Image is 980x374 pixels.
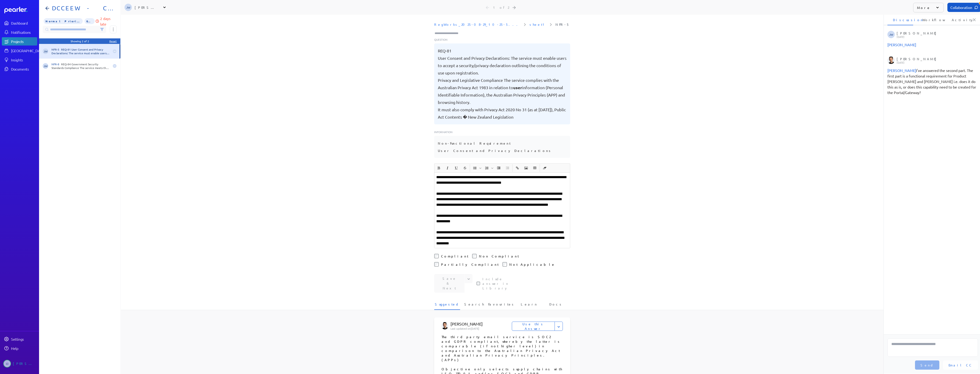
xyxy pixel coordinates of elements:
div: REQ-81 User Consent and Privacy Declarations: The service must enable users to accept a security/... [51,48,110,55]
p: 2 days late [100,16,117,27]
p: [DATE] [897,35,977,38]
span: Suggested [435,302,459,309]
span: Learn [521,302,538,309]
span: Italic [443,164,452,172]
button: Expand [555,322,563,331]
span: Insert link [513,164,521,172]
span: Sheet: sheet1 [528,20,548,29]
span: Jeremy Williams [125,4,132,11]
button: Email CC [943,360,978,370]
input: This checkbox controls whether your answer will be included in the Answer Library for future use [476,282,480,285]
button: Insert table [531,164,539,172]
button: Use this Answer [512,322,555,331]
span: Underline [452,164,460,172]
div: Dashboard [11,21,37,25]
a: Dashboard [4,7,37,13]
span: Docs [549,302,563,309]
button: Send [915,360,939,370]
a: Insights [2,56,37,64]
a: Projects [2,37,37,46]
button: Insert Ordered List [483,164,491,172]
span: Jeremy Williams [43,49,48,54]
span: Insert table [531,164,539,172]
label: Not Applicable [509,262,555,267]
span: NFR-5 [51,48,61,51]
span: Increase Indent [495,164,503,172]
p: Information [434,130,570,134]
span: Insert Ordered List [483,164,494,172]
button: Clear Formatting [541,164,549,172]
div: Insights [11,57,37,62]
a: Settings [2,335,37,343]
input: Type here to add tags [434,31,463,36]
p: [PERSON_NAME] [450,321,518,327]
div: [PERSON_NAME] [897,57,977,64]
span: Jeremy Williams [43,63,48,69]
button: Strike through [461,164,469,172]
button: Underline [452,164,460,172]
div: [PERSON_NAME] [135,5,158,10]
p: Last updated on [DATE] [450,327,512,330]
span: Email CC [949,363,972,367]
span: Send [921,363,934,367]
label: Partially Compliant [441,262,499,267]
span: Strike through [461,164,469,172]
a: Documents [2,65,37,73]
h1: DCCEEW - Compliance System [50,5,113,12]
button: Insert Unordered List [471,164,479,172]
div: Help [11,346,37,351]
div: 1 of 2 [493,5,509,9]
li: Activity [946,14,972,25]
span: James Layton [887,42,916,47]
p: [DATE] [897,61,977,64]
span: NFR-8 [51,62,61,66]
button: Increase Indent [495,164,503,172]
div: I've answered the second part. The first part is a functional requirement for Product [PERSON_NAM... [887,68,978,95]
div: Showing 2 of 2 [71,39,89,43]
span: Priority [44,18,83,24]
label: Compliant [441,254,468,258]
button: Italic [444,164,451,172]
span: Decrease Indent [503,164,512,172]
span: user [513,85,522,90]
pre: REQ-81 User Consent and Privacy Declarations: The service must enable users to accept a security/... [438,47,566,121]
li: Discussion [887,14,913,25]
div: Settings [11,337,37,341]
div: Notifications [11,30,37,34]
label: Non Compliant [479,254,519,258]
img: James Layton [887,57,895,64]
div: REQ-84 Government Security Standards Compliance The service meets the Australian Government ICT a... [51,62,110,70]
div: Reset [109,39,117,43]
p: More [917,5,931,10]
span: Favourites [488,302,515,309]
span: Carolina Irigoyen [3,360,11,368]
a: Notifications [2,28,37,36]
a: Help [2,344,37,352]
label: This checkbox controls whether your answer will be included in the Answer Library for future use [482,277,521,290]
a: CI[PERSON_NAME] [2,358,37,369]
button: Bold [435,164,443,172]
div: [GEOGRAPHIC_DATA] [11,48,45,53]
p: The third party email service is SOC2 and GDPR compliant, whereby the latter is comparable (if no... [442,334,563,362]
span: 0% of Questions Completed [85,18,95,24]
span: Document: RegWorks_2025-08-29_10-25-59.csv [432,20,522,29]
button: Insert link [513,164,521,172]
li: Workflow [917,14,943,25]
p: Question [434,37,570,42]
span: Jeremy Williams [887,31,895,38]
div: [PERSON_NAME] [897,31,977,38]
pre: Non-Functional Requirement User Consent and Privacy Declarations [438,140,552,154]
div: Documents [11,67,37,71]
button: Insert Image [522,164,530,172]
span: Clear Formatting [541,164,549,172]
div: Projects [11,39,37,44]
a: [GEOGRAPHIC_DATA] [2,46,37,55]
span: Search [464,302,484,309]
img: James Layton [442,322,448,329]
span: Reference Number: NFR-5 [554,20,571,29]
a: Dashboard [2,19,37,27]
div: [PERSON_NAME] [13,360,36,368]
span: Insert Unordered List [471,164,482,172]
